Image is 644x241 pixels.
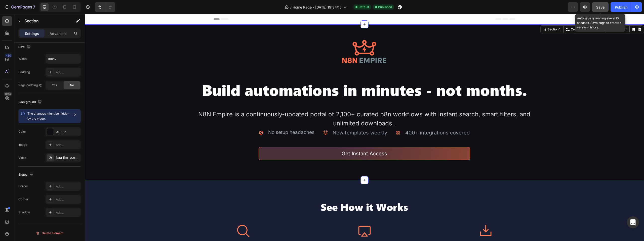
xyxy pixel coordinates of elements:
[611,2,632,12] button: Publish
[320,114,385,123] div: 400+ integrations covered
[36,230,63,236] div: Delete element
[462,13,477,18] div: Section 1
[521,12,544,18] button: AI Content
[486,13,518,18] p: Create Theme Section
[4,92,12,96] div: Beta
[95,2,115,12] div: Undo/Redo
[85,14,644,241] iframe: Design area
[70,83,74,87] span: No
[18,57,27,61] div: Width
[27,112,69,120] span: The changes might be hidden by the video.
[33,4,35,10] p: 7
[50,31,67,36] p: Advanced
[183,114,230,123] div: No setup headaches
[18,156,26,160] div: Video
[56,70,79,75] div: Add...
[112,66,448,85] h2: Build automations in minutes - not months.
[56,143,79,147] div: Add...
[18,44,32,51] div: Size
[56,130,79,134] div: 0F0F15
[56,156,79,160] div: [URL][DOMAIN_NAME]
[2,2,37,12] button: 7
[56,197,79,202] div: Add...
[18,99,43,106] div: Background
[112,95,448,114] div: N8N Empire is a continuously-updated portal of 2,100+ curated n8n workflows with instant search, ...
[102,186,458,199] h2: See How it Works
[18,83,43,87] div: Page padding
[596,5,605,9] span: Save
[615,5,627,10] div: Publish
[18,129,26,134] div: Color
[378,5,392,9] span: Published
[56,210,79,215] div: Add...
[627,216,639,228] div: Open Intercom Messenger
[290,5,292,10] span: /
[56,184,79,189] div: Add...
[25,31,39,36] p: Settings
[52,83,57,87] span: Yes
[18,197,28,202] div: Corner
[18,210,30,215] div: Shadow
[46,54,80,63] input: Auto
[18,70,30,74] div: Padding
[174,133,385,146] button: <p>Get Instant Access</p>
[592,2,609,12] button: Save
[24,18,66,24] p: Section
[18,184,28,188] div: Border
[18,229,81,237] button: Delete element
[18,171,34,178] div: Shape
[293,5,341,10] span: Home Page - [DATE] 19:34:15
[18,142,27,147] div: Image
[257,136,302,143] p: Get Instant Access
[358,5,369,9] span: Default
[5,54,12,58] div: 450
[247,114,303,123] div: New templates weekly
